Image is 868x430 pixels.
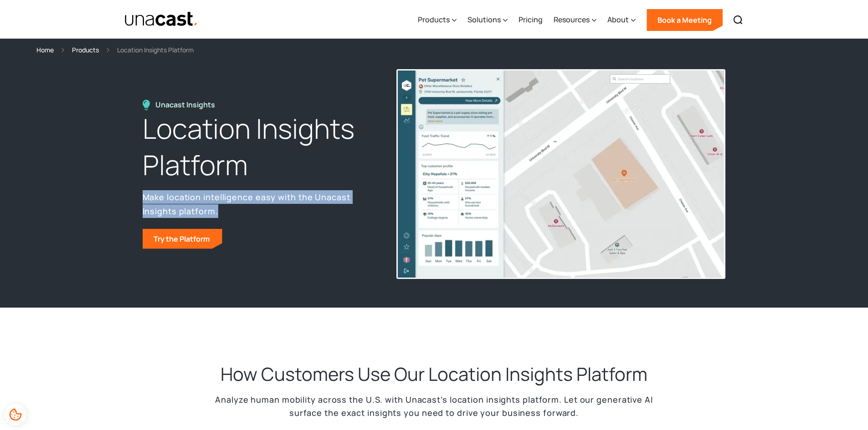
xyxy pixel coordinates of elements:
div: Cookie Preferences [5,404,26,425]
a: home [124,11,199,27]
div: Products [418,14,450,25]
a: Products [72,45,99,55]
div: Location Insights Platform [117,45,194,55]
div: Solutions [467,1,508,39]
div: Resources [554,1,596,39]
div: About [607,1,636,39]
div: Solutions [467,14,501,25]
img: Location Insights Platform icon [143,100,150,111]
a: Pricing [519,1,543,39]
h2: How Customers Use Our Location Insights Platform [221,362,647,386]
a: Home [36,45,54,55]
div: Unacast Insights [155,100,220,110]
img: Unacast text logo [124,11,199,27]
a: Try the Platform [143,229,222,249]
a: Book a Meeting [647,9,723,31]
p: Make location intelligence easy with the Unacast Insights platform. [143,190,376,218]
h1: Location Insights Platform [143,111,376,183]
div: About [607,14,629,25]
p: Analyze human mobility across the U.S. with Unacast’s location insights platform. Let our generat... [206,393,662,420]
img: Search icon [733,15,744,25]
div: Resources [554,14,590,25]
div: Products [418,1,457,39]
